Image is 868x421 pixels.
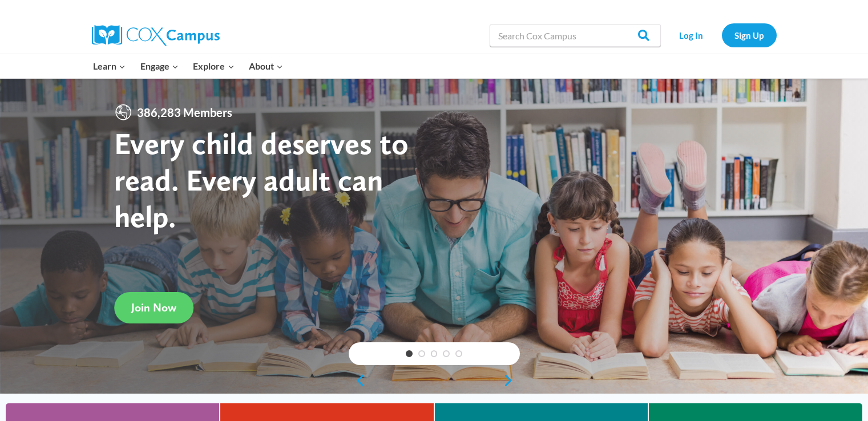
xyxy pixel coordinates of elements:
strong: Every child deserves to read. Every adult can help. [114,125,409,234]
span: Engage [140,59,179,74]
a: next [503,374,520,387]
nav: Primary Navigation [86,54,290,78]
a: Log In [667,23,716,47]
a: Join Now [114,292,193,323]
a: 4 [443,350,450,357]
a: 2 [418,350,425,357]
span: Learn [93,59,126,74]
span: Join Now [131,301,176,314]
div: content slider buttons [349,369,520,392]
a: 1 [406,350,413,357]
nav: Secondary Navigation [667,23,777,47]
input: Search Cox Campus [490,24,661,47]
a: Sign Up [722,23,777,47]
img: Cox Campus [92,25,220,46]
a: 3 [431,350,438,357]
span: About [249,59,283,74]
span: 386,283 Members [132,103,237,122]
a: 5 [455,350,462,357]
span: Explore [193,59,234,74]
a: previous [349,374,366,387]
